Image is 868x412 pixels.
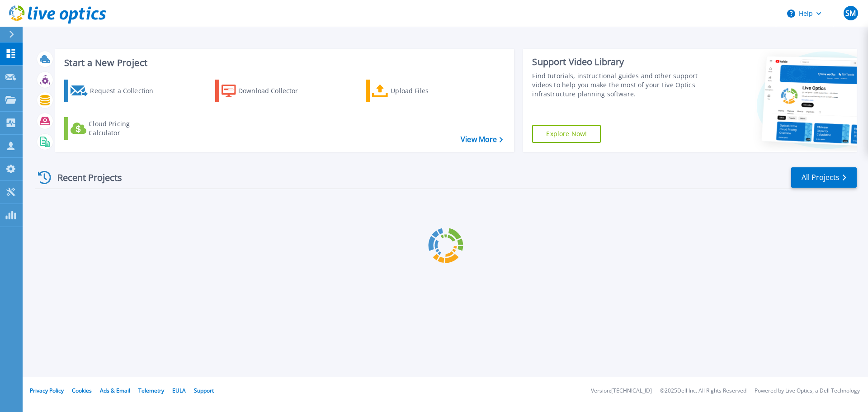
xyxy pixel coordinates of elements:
a: Request a Collection [64,80,165,102]
a: All Projects [791,167,857,188]
li: Version: [TECHNICAL_ID] [591,388,652,394]
div: Cloud Pricing Calculator [89,119,161,137]
a: EULA [172,387,186,394]
span: SM [845,9,856,17]
li: © 2025 Dell Inc. All Rights Reserved [660,388,746,394]
div: Upload Files [391,82,463,100]
div: Support Video Library [532,56,702,68]
div: Download Collector [238,82,311,100]
li: Powered by Live Optics, a Dell Technology [755,388,860,394]
a: Upload Files [366,80,467,102]
a: Explore Now! [532,125,601,143]
a: Support [194,387,214,394]
div: Request a Collection [90,82,162,100]
div: Find tutorials, instructional guides and other support videos to help you make the most of your L... [532,71,702,99]
a: View More [461,135,503,144]
a: Telemetry [138,387,164,394]
h3: Start a New Project [64,58,503,68]
a: Download Collector [215,80,316,102]
a: Cookies [72,387,92,394]
a: Cloud Pricing Calculator [64,117,165,140]
a: Ads & Email [100,387,130,394]
a: Privacy Policy [30,387,64,394]
div: Recent Projects [35,166,134,189]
